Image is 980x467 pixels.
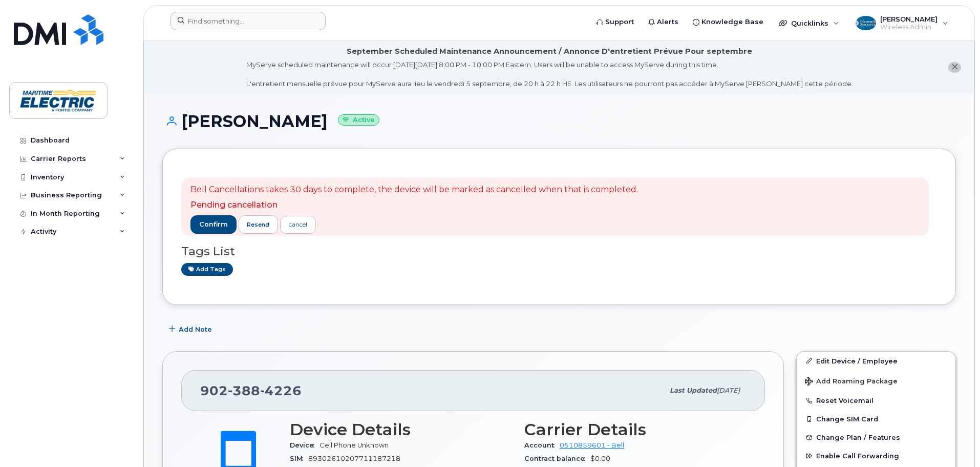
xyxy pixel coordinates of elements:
[524,420,747,439] h3: Carrier Details
[816,434,900,441] span: Change Plan / Features
[246,60,853,89] div: MyServe scheduled maintenance will occur [DATE][DATE] 8:00 PM - 10:00 PM Eastern. Users will be u...
[797,428,955,446] button: Change Plan / Features
[797,391,955,410] button: Reset Voicemail
[308,455,400,462] span: 89302610207711187218
[280,216,316,234] a: cancel
[797,446,955,465] button: Enable Call Forwarding
[181,263,233,276] a: Add tags
[162,320,221,339] button: Add Note
[338,114,379,126] small: Active
[190,215,237,234] button: confirm
[290,420,512,439] h3: Device Details
[289,220,307,229] div: cancel
[179,324,212,334] span: Add Note
[816,452,899,460] span: Enable Call Forwarding
[190,199,638,211] p: Pending cancellation
[524,441,560,449] span: Account
[239,215,279,234] button: resend
[260,383,302,398] span: 4226
[717,387,740,394] span: [DATE]
[190,184,638,196] p: Bell Cancellations takes 30 days to complete, the device will be marked as cancelled when that is...
[319,441,389,449] span: Cell Phone Unknown
[228,383,260,398] span: 388
[200,383,302,398] span: 902
[247,220,269,229] span: resend
[290,441,319,449] span: Device
[162,112,956,130] h1: [PERSON_NAME]
[199,220,228,229] span: confirm
[560,441,624,449] a: 0510859601 - Bell
[670,387,717,394] span: Last updated
[948,62,961,73] button: close notification
[181,245,937,258] h3: Tags List
[347,46,752,57] div: September Scheduled Maintenance Announcement / Annonce D'entretient Prévue Pour septembre
[290,455,308,462] span: SIM
[805,377,898,387] span: Add Roaming Package
[797,352,955,370] a: Edit Device / Employee
[797,410,955,428] button: Change SIM Card
[524,455,590,462] span: Contract balance
[797,370,955,391] button: Add Roaming Package
[590,455,610,462] span: $0.00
